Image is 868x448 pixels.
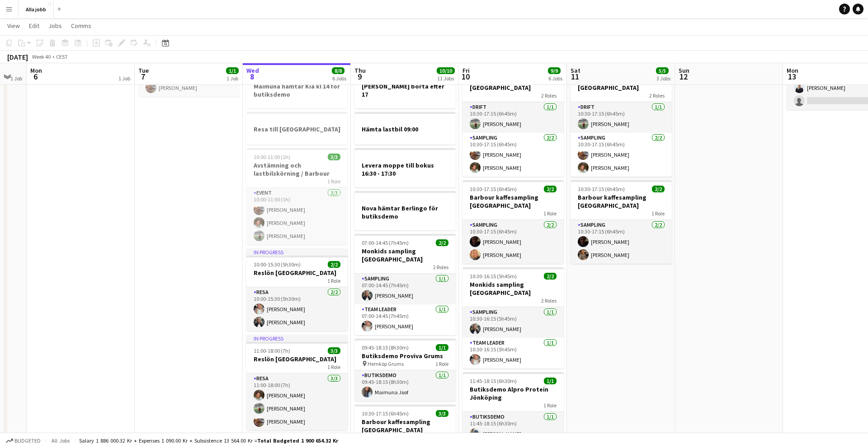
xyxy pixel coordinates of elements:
app-job-card: 07:00-14:45 (7h45m)2/2Monkids sampling [GEOGRAPHIC_DATA]2 RolesSampling1/107:00-14:45 (7h45m)[PER... [354,234,456,335]
span: View [7,22,20,30]
h3: Avstämning och lastbilskörning / Barbour [246,161,348,177]
h3: Nova hämtar Berlingo för butiksdemo [354,204,456,220]
a: Edit [25,20,43,32]
app-card-role: Sampling2/210:30-17:15 (6h45m)[PERSON_NAME][PERSON_NAME] [571,220,672,264]
button: Alla jobb [19,0,54,18]
button: Budgeted [5,436,42,446]
app-job-card: 10:30-17:15 (6h45m)3/3Barbour kaffesampling [GEOGRAPHIC_DATA]2 RolesDrift1/110:30-17:15 (6h45m)[P... [571,62,672,177]
span: Tue [138,66,149,75]
app-job-card: 10:30-16:15 (5h45m)2/2Monkids sampling [GEOGRAPHIC_DATA]2 RolesSampling1/110:30-16:15 (5h45m)[PER... [462,267,564,369]
app-card-role: Event3/310:00-11:00 (1h)[PERSON_NAME][PERSON_NAME][PERSON_NAME] [246,188,348,245]
h3: Resa till [GEOGRAPHIC_DATA] [246,125,348,133]
span: 10:30-16:15 (5h45m) [470,273,517,280]
span: 10:30-17:15 (6h45m) [578,186,625,192]
div: 6 Jobs [332,75,346,82]
span: 10 [461,71,470,82]
app-card-role: Butiksdemo1/109:45-18:15 (8h30m)Maimuna Joof [354,370,456,401]
app-card-role: Sampling2/210:30-17:15 (6h45m)[PERSON_NAME][PERSON_NAME] [462,220,564,264]
span: 10/10 [437,67,455,74]
span: 11:00-18:00 (7h) [254,347,290,354]
div: In progress [246,335,348,342]
h3: Barbour kaffesampling [GEOGRAPHIC_DATA] [354,418,456,434]
span: 10:30-17:15 (6h45m) [362,410,409,417]
div: 1 Job [10,75,22,82]
h3: Reslön [GEOGRAPHIC_DATA] [246,269,348,277]
div: 3 Jobs [656,75,670,82]
app-job-card: In progress10:00-15:30 (5h30m)2/2Reslön [GEOGRAPHIC_DATA]1 RoleResa2/210:00-15:30 (5h30m)[PERSON_... [246,248,348,331]
app-job-card: Maimuna hämtar Kia kl 14 för butiksdemo [246,69,348,108]
app-card-role: Butiksdemo1/111:45-18:15 (6h30m)[PERSON_NAME] [462,412,564,443]
app-card-role: Sampling1/110:30-16:15 (5h45m)[PERSON_NAME] [462,307,564,338]
app-card-role: Team Leader1/107:00-14:45 (7h45m)[PERSON_NAME] [354,304,456,335]
span: Mon [30,66,42,75]
div: Salary 1 886 000.32 kr + Expenses 1 090.00 kr + Subsistence 13 564.00 kr = [79,437,338,444]
span: 3/3 [328,347,340,354]
span: Sun [679,66,689,75]
div: Nova hämtar Berlingo för butiksdemo [354,191,456,230]
span: 3/3 [436,410,448,417]
span: Wed [246,66,259,75]
div: CEST [56,53,68,60]
app-job-card: 10:30-17:15 (6h45m)2/2Barbour kaffesampling [GEOGRAPHIC_DATA]1 RoleSampling2/210:30-17:15 (6h45m)... [462,180,564,264]
app-job-card: In progress11:00-18:00 (7h)3/3Reslön [GEOGRAPHIC_DATA]1 RoleResa3/311:00-18:00 (7h)[PERSON_NAME][... [246,335,348,430]
div: 11 Jobs [437,75,454,82]
span: Hemköp Grums [368,360,404,367]
span: 2/2 [544,186,557,192]
app-job-card: Resa till [GEOGRAPHIC_DATA] [246,112,348,145]
span: 2 Roles [433,264,448,271]
span: 1 Role [651,210,665,217]
div: 09:45-18:15 (8h30m)1/1Butiksdemo Proviva Grums Hemköp Grums1 RoleButiksdemo1/109:45-18:15 (8h30m)... [354,339,456,401]
div: 10:30-17:15 (6h45m)3/3Barbour kaffesampling [GEOGRAPHIC_DATA]2 RolesDrift1/110:30-17:15 (6h45m)[P... [462,62,564,177]
span: 8/8 [332,67,344,74]
app-card-role: Sampling1/107:00-14:45 (7h45m)[PERSON_NAME] [354,274,456,304]
span: 12 [677,71,689,82]
span: 1 Role [543,402,557,409]
span: Mon [787,66,798,75]
span: Budgeted [14,438,41,444]
span: 2/2 [544,273,557,280]
span: Total Budgeted 1 900 654.32 kr [257,437,338,444]
app-card-role: Sampling2/210:30-17:15 (6h45m)[PERSON_NAME][PERSON_NAME] [571,133,672,177]
span: Thu [354,66,366,75]
span: 1 Role [435,360,448,367]
span: 11:45-18:15 (6h30m) [470,378,517,384]
span: 1/1 [544,378,557,384]
span: Jobs [48,22,62,30]
app-job-card: Hämta lastbil 09:00 [354,112,456,145]
a: View [4,20,24,32]
app-card-role: Resa2/210:00-15:30 (5h30m)[PERSON_NAME][PERSON_NAME] [246,287,348,331]
app-job-card: Levera moppe till bokus 16:30 - 17:30 [354,148,456,187]
span: 1 Role [327,277,340,284]
app-job-card: 10:30-17:15 (6h45m)2/2Barbour kaffesampling [GEOGRAPHIC_DATA]1 RoleSampling2/210:30-17:15 (6h45m)... [571,180,672,264]
app-job-card: 10:00-11:00 (1h)3/3Avstämning och lastbilskörning / Barbour1 RoleEvent3/310:00-11:00 (1h)[PERSON_... [246,148,348,245]
h3: Monkids sampling [GEOGRAPHIC_DATA] [462,280,564,297]
h3: Levera moppe till bokus 16:30 - 17:30 [354,161,456,177]
span: 10:00-11:00 (1h) [254,154,290,160]
div: [PERSON_NAME] borta efter 17 [354,69,456,108]
app-job-card: 11:45-18:15 (6h30m)1/1Butiksdemo Alpro Protein Jönköping1 RoleButiksdemo1/111:45-18:15 (6h30m)[PE... [462,372,564,443]
span: Comms [71,22,91,30]
h3: Monkids sampling [GEOGRAPHIC_DATA] [354,247,456,263]
span: 13 [785,71,798,82]
h3: Butiksdemo Alpro Protein Jönköping [462,385,564,401]
span: 09:45-18:15 (8h30m) [362,344,409,351]
span: 2/2 [652,186,665,192]
app-card-role: Team Leader1/110:30-16:15 (5h45m)[PERSON_NAME] [462,338,564,369]
span: 1/1 [226,67,239,74]
h3: Reslön [GEOGRAPHIC_DATA] [246,355,348,363]
span: 7 [137,71,149,82]
span: Fri [462,66,470,75]
span: 9 [353,71,366,82]
div: 1 Job [226,75,238,82]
